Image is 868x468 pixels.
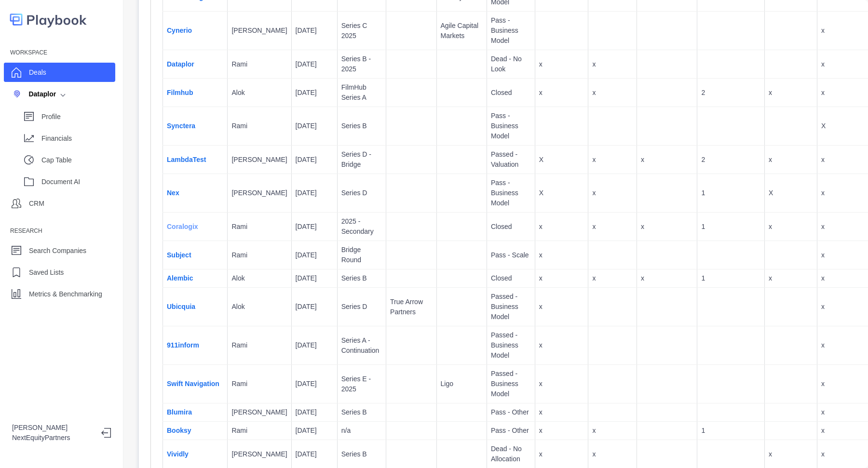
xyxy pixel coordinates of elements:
[769,88,813,98] p: x
[231,379,287,389] p: Rami
[231,273,287,283] p: Alok
[539,188,584,198] p: X
[296,426,333,436] p: [DATE]
[296,222,333,232] p: [DATE]
[167,189,179,197] a: Nex
[167,274,193,282] a: Alembic
[296,250,333,260] p: [DATE]
[296,379,333,389] p: [DATE]
[29,267,64,278] p: Saved Lists
[491,292,531,322] p: Passed - Business Model
[539,340,584,350] p: x
[539,449,584,459] p: x
[231,222,287,232] p: Rami
[231,88,287,98] p: Alok
[769,273,813,283] p: x
[491,178,531,208] p: Pass - Business Model
[41,155,115,165] p: Cap Table
[641,273,693,283] p: x
[296,340,333,350] p: [DATE]
[231,188,287,198] p: [PERSON_NAME]
[769,155,813,165] p: x
[701,426,760,436] p: 1
[539,407,584,417] p: x
[491,54,531,74] p: Dead - No Look
[341,407,382,417] p: Series B
[341,426,382,436] p: n/a
[701,222,760,232] p: 1
[296,273,333,283] p: [DATE]
[539,379,584,389] p: x
[341,216,382,237] p: 2025 - Secondary
[167,303,195,310] a: Ubicquia
[12,423,94,433] p: [PERSON_NAME]
[341,149,382,170] p: Series D - Bridge
[341,335,382,356] p: Series A - Continuation
[491,407,531,417] p: Pass - Other
[296,59,333,69] p: [DATE]
[641,222,693,232] p: x
[341,21,382,41] p: Series C 2025
[491,444,531,464] p: Dead - No Allocation
[341,449,382,459] p: Series B
[29,67,46,78] p: Deals
[701,273,760,283] p: 1
[491,369,531,399] p: Passed - Business Model
[296,121,333,131] p: [DATE]
[592,155,633,165] p: x
[341,121,382,131] p: Series B
[41,112,115,122] p: Profile
[539,222,584,232] p: x
[539,59,584,69] p: x
[441,379,483,389] p: Ligo
[167,427,191,434] a: Booksy
[491,250,531,260] p: Pass - Scale
[769,188,813,198] p: X
[701,88,760,98] p: 2
[12,433,94,443] p: NextEquityPartners
[10,10,87,29] img: logo-colored
[769,449,813,459] p: x
[491,330,531,361] p: Passed - Business Model
[296,449,333,459] p: [DATE]
[769,222,813,232] p: x
[167,156,206,163] a: LambdaTest
[296,188,333,198] p: [DATE]
[231,426,287,436] p: Rami
[296,88,333,98] p: [DATE]
[231,59,287,69] p: Rami
[29,289,102,299] p: Metrics & Benchmarking
[539,302,584,312] p: x
[701,188,760,198] p: 1
[592,449,633,459] p: x
[167,60,194,68] a: Dataplor
[167,223,198,230] a: Coralogix
[592,426,633,436] p: x
[592,273,633,283] p: x
[341,54,382,74] p: Series B - 2025
[29,199,44,209] p: CRM
[167,122,195,130] a: Synctera
[296,407,333,417] p: [DATE]
[231,340,287,350] p: Rami
[231,121,287,131] p: Rami
[539,250,584,260] p: x
[592,222,633,232] p: x
[167,408,192,416] a: Blumira
[341,273,382,283] p: Series B
[167,341,199,349] a: 911inform
[231,302,287,312] p: Alok
[641,155,693,165] p: x
[491,15,531,46] p: Pass - Business Model
[296,155,333,165] p: [DATE]
[167,380,219,388] a: Swift Navigation
[341,374,382,394] p: Series E - 2025
[539,426,584,436] p: x
[231,407,287,417] p: [PERSON_NAME]
[341,302,382,312] p: Series D
[231,449,287,459] p: [PERSON_NAME]
[41,177,115,187] p: Document AI
[231,26,287,36] p: [PERSON_NAME]
[592,88,633,98] p: x
[390,297,432,317] p: True Arrow Partners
